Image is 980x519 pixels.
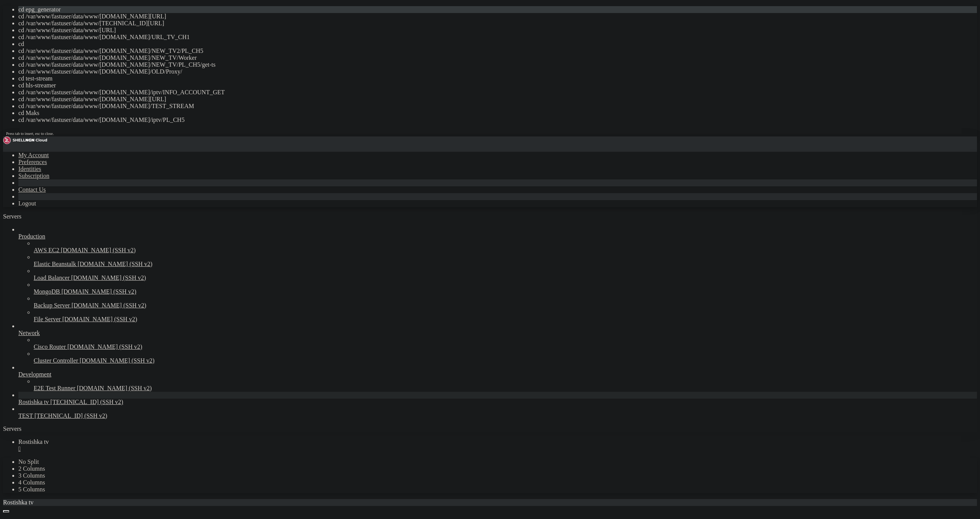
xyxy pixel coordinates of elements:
span: Ubuntu 22.04.5 LTS [55,48,110,54]
span: E2E Test Runner [34,385,75,391]
li: cd /var/www/fastuser/data/www/[DOMAIN_NAME]/iptv/INFO_ACCOUNT_GET [18,89,977,96]
span: Backup Server [34,302,70,309]
li: cd Maks [18,110,977,117]
li: cd /var/www/fastuser/data/www/[DOMAIN_NAME]/OLD/Proxy/ [18,68,977,75]
a: Development [18,371,977,378]
a: Subscription [18,172,49,179]
a: 5 Columns [18,486,45,493]
span: File Server [34,316,61,322]
span: [TECHNICAL_ID] [3,73,46,79]
li: cd /var/www/fastuser/data/www/[DOMAIN_NAME][URL] [18,13,977,20]
x-row: root@rostishkatv:~# cd [3,163,880,169]
x-row: =========================================================================== [3,54,880,61]
a: 2 Columns [18,465,45,472]
span: Load Balancer [34,274,70,281]
li: Cisco Router [DOMAIN_NAME] (SSH v2) [34,337,977,350]
li: Cluster Controller [DOMAIN_NAME] (SSH v2) [34,350,977,364]
a: Rostishka tv [TECHNICAL_ID] (SSH v2) [18,399,977,406]
span: You may do that in your control panel. [3,131,119,137]
span: FASTPANEL [83,35,110,41]
span: Rostishka tv [18,439,49,445]
a: 3 Columns [18,472,45,479]
span: [DOMAIN_NAME] (SSH v2) [61,247,136,253]
a: TEST [TECHNICAL_ID] (SSH v2) [18,412,977,419]
a: Contact Us [18,186,46,193]
x-row: =========================================================================== [3,137,880,143]
span: Cluster Controller [34,357,78,364]
span: Cisco Router [34,343,66,350]
span: [DOMAIN_NAME] (SSH v2) [78,261,153,267]
li: Elastic Beanstalk [DOMAIN_NAME] (SSH v2) [34,254,977,268]
x-row: /etc/apache2/fastpanel2-available [3,112,880,118]
div: (22, 25) [74,163,77,169]
a:  [18,445,977,452]
a: File Server [DOMAIN_NAME] (SSH v2) [34,316,977,323]
span: [TECHNICAL_ID] (SSH v2) [34,412,107,419]
a: Production [18,233,977,240]
a: 4 Columns [18,479,45,486]
li: cd [18,41,977,48]
a: E2E Test Runner [DOMAIN_NAME] (SSH v2) [34,385,977,392]
li: Network [18,323,977,364]
a: Cisco Router [DOMAIN_NAME] (SSH v2) [34,343,977,350]
span: [DOMAIN_NAME] (SSH v2) [80,357,155,364]
a: Backup Server [DOMAIN_NAME] (SSH v2) [34,302,977,309]
li: cd epg_generator [18,6,977,13]
span: NGINX: [3,105,21,111]
span: [TECHNICAL_ID] (SSH v2) [51,399,123,405]
li: cd /var/www/fastuser/data/www/[DOMAIN_NAME]/NEW_TV2/PL_CH5 [18,48,977,54]
span: Rostishka tv [3,499,34,506]
span: MongoDB [34,288,60,295]
span: Elastic Beanstalk [34,261,76,267]
span: TEST [18,412,33,419]
x-row: Last login: [DATE] from [TECHNICAL_ID] [3,3,880,10]
x-row: ########################################################################### [3,156,880,163]
a: Servers [3,213,52,220]
a: Load Balancer [DOMAIN_NAME] (SSH v2) [34,274,977,281]
li: Backup Server [DOMAIN_NAME] (SSH v2) [34,295,977,309]
x-row: IPv4: [3,61,880,67]
li: Production [18,226,977,323]
span: Servers [3,213,21,220]
li: AWS EC2 [DOMAIN_NAME] (SSH v2) [34,240,977,254]
li: Load Balancer [DOMAIN_NAME] (SSH v2) [34,268,977,281]
x-row: =========================================================================== [3,86,880,92]
x-row: ########################################################################### [3,16,880,22]
span: [DOMAIN_NAME] (SSH v2) [61,288,136,295]
span: [DOMAIN_NAME] (SSH v2) [62,316,137,322]
x-row: Welcome! [3,22,880,29]
a: My Account [18,152,49,158]
x-row: /etc/nginx/fastpanel2-available [3,105,880,112]
a: MongoDB [DOMAIN_NAME] (SSH v2) [34,288,977,295]
span: Production [18,233,45,240]
a: Elastic Beanstalk [DOMAIN_NAME] (SSH v2) [34,261,977,268]
span: [DOMAIN_NAME] (SSH v2) [71,274,146,281]
x-row: Operating System: [3,48,880,54]
li: cd /var/www/fastuser/data/www/[DOMAIN_NAME]/NEW_TV/Worker [18,54,977,61]
li: File Server [DOMAIN_NAME] (SSH v2) [34,309,977,323]
x-row: This server is captured by control panel. [3,35,880,41]
span: [DOMAIN_NAME] (SSH v2) [67,343,142,350]
a: Rostishka tv [18,439,977,452]
img: Shellngn [3,136,47,144]
li: cd test-stream [18,75,977,82]
li: cd /var/www/fastuser/data/www/[DOMAIN_NAME]/URL_TV_CH1 [18,34,977,41]
li: Development [18,364,977,392]
li: cd /var/www/fastuser/data/www/[DOMAIN_NAME][URL] [18,96,977,103]
li: cd /var/www/fastuser/data/www/[DOMAIN_NAME]/iptv/PL_CH5 [18,117,977,123]
li: cd /var/www/fastuser/data/www/[URL] [18,27,977,34]
li: MongoDB [DOMAIN_NAME] (SSH v2) [34,281,977,295]
a: Preferences [18,159,47,165]
span: Network [18,330,40,336]
span: Please do not edit configuration files manually. [3,124,150,130]
span: Press tab to insert, esc to close. [6,131,54,136]
a: No Split [18,458,39,465]
x-row: 21:26:11 up 84 days, 19:54, 1 user, load average: 0.39, 0.22, 0.23 [3,149,880,156]
li: TEST [TECHNICAL_ID] (SSH v2) [18,406,977,419]
x-row: By default configuration files can be found in the following directories: [3,92,880,99]
a: Cluster Controller [DOMAIN_NAME] (SSH v2) [34,357,977,364]
li: Rostishka tv [TECHNICAL_ID] (SSH v2) [18,392,977,406]
a: Network [18,330,977,337]
li: cd /var/www/fastuser/data/www/[DOMAIN_NAME]/TEST_STREAM [18,103,977,110]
